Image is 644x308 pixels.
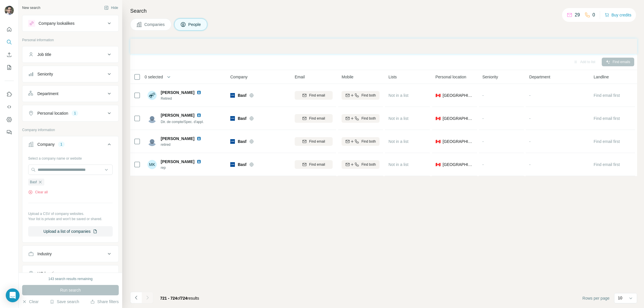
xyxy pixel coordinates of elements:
button: Department [22,87,118,101]
span: - [529,139,531,144]
div: 143 search results remaining [48,276,93,281]
div: New search [22,5,40,10]
div: Seniority [37,71,53,77]
span: - [482,139,484,144]
button: Find email [295,91,333,100]
button: Find email [295,160,333,169]
button: Company lookalikes [22,16,118,30]
span: - [529,116,531,121]
p: 29 [575,12,580,18]
div: Open Intercom Messenger [6,288,20,302]
div: Industry [37,251,52,257]
span: - [529,93,531,98]
button: Buy credits [605,11,631,19]
span: Find email first [594,116,620,121]
span: - [482,93,484,98]
img: Logo of Basf [230,162,235,167]
button: Search [5,37,14,47]
div: Company lookalikes [39,20,74,26]
span: Basf [30,179,37,185]
span: 🇨🇦 [436,139,440,144]
span: 🇨🇦 [436,92,440,98]
img: Avatar [147,114,157,123]
span: 0 selected [145,74,163,80]
img: Logo of Basf [230,139,235,144]
span: Company [230,74,248,80]
span: 🇨🇦 [436,162,440,167]
span: Find email [309,139,325,144]
span: 🇨🇦 [436,116,440,121]
h4: Search [130,7,637,15]
span: Personal location [436,74,466,80]
iframe: Banner [130,39,637,54]
img: LinkedIn logo [197,159,201,164]
span: Basf [238,92,246,98]
span: Dir. de compte/Spec. d'appl. [161,120,204,124]
span: Not in a list [388,139,408,144]
p: Upload a CSV of company websites. [28,211,113,216]
button: Company1 [22,137,118,154]
img: Avatar [147,91,157,100]
img: Avatar [147,137,157,146]
p: 10 [618,295,622,301]
div: Personal location [37,110,68,116]
span: Not in a list [388,162,408,167]
span: Find email first [594,93,620,98]
button: Find both [342,114,379,123]
button: HQ location [22,267,118,280]
div: Company [37,141,55,147]
span: [PERSON_NAME] [161,90,194,95]
span: Find email [309,162,325,167]
span: Basf [238,116,246,121]
span: 721 - 724 [160,296,177,301]
span: [PERSON_NAME] [161,112,194,118]
button: Navigate to previous page [130,292,142,303]
span: Companies [144,22,165,27]
span: - [529,162,531,167]
span: Email [295,74,305,80]
span: [GEOGRAPHIC_DATA] [443,116,474,121]
span: Basf [238,139,246,144]
span: Not in a list [388,116,408,121]
span: [GEOGRAPHIC_DATA] [443,139,474,144]
div: HQ location [37,271,58,276]
span: [PERSON_NAME] [161,136,194,141]
span: Find email first [594,139,620,144]
span: of [177,296,181,301]
p: Personal information [22,37,119,43]
span: [GEOGRAPHIC_DATA] [443,162,474,167]
button: Job title [22,48,118,61]
button: Feedback [5,127,14,137]
button: Find both [342,91,379,100]
button: Quick start [5,24,14,35]
button: Find email [295,114,333,123]
p: Your list is private and won't be saved or shared. [28,216,113,222]
span: Retired [161,96,208,101]
span: Find email [309,116,325,121]
span: Find email first [594,162,620,167]
span: Find both [361,162,376,167]
span: Not in a list [388,93,408,98]
span: rep [161,165,208,170]
button: Enrich CSV [5,50,14,60]
button: Find email [295,137,333,146]
div: 1 [58,142,65,147]
button: Clear all [28,190,48,195]
button: Clear [22,299,39,305]
span: [PERSON_NAME] [161,159,194,165]
img: Logo of Basf [230,93,235,98]
button: Save search [50,299,79,305]
span: Department [529,74,550,80]
span: 724 [181,296,187,301]
div: Job title [37,52,51,57]
span: Rows per page [582,295,609,301]
span: results [160,296,199,301]
span: Find both [361,116,376,121]
div: Department [37,91,58,97]
p: Company information [22,127,119,133]
span: Basf [238,162,246,167]
button: Share filters [90,299,119,305]
span: Find both [361,93,376,98]
button: My lists [5,62,14,73]
span: - [482,116,484,121]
